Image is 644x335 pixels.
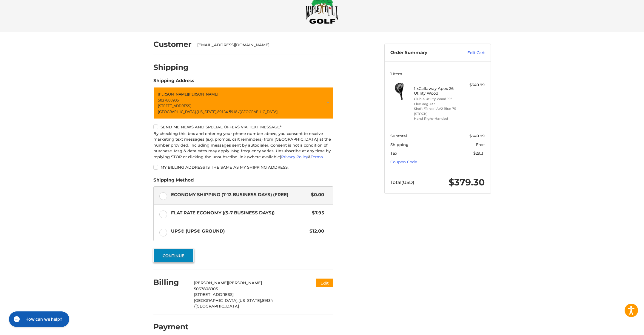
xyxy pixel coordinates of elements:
span: [PERSON_NAME] [228,280,262,285]
h2: Billing [153,278,188,287]
span: Free [476,142,485,147]
div: [EMAIL_ADDRESS][DOMAIN_NAME] [197,42,327,48]
span: Economy Shipping (7-12 Business Days) (Free) [171,191,308,198]
span: $29.31 [473,151,485,156]
h3: Order Summary [390,50,455,56]
li: Hand Right-Handed [414,116,460,121]
div: $349.99 [461,82,485,88]
span: 89134-5918 / [217,109,240,114]
span: [STREET_ADDRESS] [158,103,191,108]
a: Coupon Code [390,159,417,164]
li: Flex Regular [414,102,460,107]
h2: Payment [153,322,189,331]
a: Privacy Policy [281,154,308,159]
h3: 1 Item [390,71,485,76]
span: [STREET_ADDRESS] [194,292,234,297]
span: [GEOGRAPHIC_DATA] [240,109,278,114]
li: Shaft *Tensei AV2 Blue 75 (STOCK) [414,106,460,116]
a: Edit Cart [455,50,485,56]
label: My billing address is the same as my shipping address. [153,165,333,170]
span: [PERSON_NAME] [194,280,228,285]
span: 5037808905 [158,97,179,103]
span: $12.00 [307,228,324,235]
li: Club 4 Utility Wood 19° [414,96,460,102]
div: By checking this box and entering your phone number above, you consent to receive marketing text ... [153,131,333,160]
span: [GEOGRAPHIC_DATA] [195,304,239,308]
legend: Shipping Address [153,77,194,87]
a: Enter or select a different address [153,87,333,119]
span: Shipping [390,142,409,147]
label: Send me news and special offers via text message* [153,125,333,129]
h2: Shipping [153,63,189,72]
span: [US_STATE], [238,298,262,303]
span: UPS® (UPS® Ground) [171,228,307,235]
span: [PERSON_NAME] [158,91,188,97]
span: $379.30 [449,177,485,188]
h2: Customer [153,40,192,49]
span: [PERSON_NAME] [188,91,218,97]
button: Edit [316,279,333,287]
button: Continue [153,249,194,262]
span: Flat Rate Economy ((5-7 Business Days)) [171,210,309,216]
span: Total (USD) [390,179,414,185]
span: $0.00 [308,191,324,198]
span: Subtotal [390,133,407,138]
span: Tax [390,151,397,156]
span: 5037808905 [194,286,218,291]
span: $349.99 [469,133,485,138]
iframe: Gorgias live chat messenger [6,309,71,329]
a: Terms [311,154,323,159]
span: [GEOGRAPHIC_DATA], [194,298,238,303]
span: $7.95 [309,210,324,216]
span: [GEOGRAPHIC_DATA], [158,109,197,114]
span: [US_STATE], [197,109,217,114]
h4: 1 x Callaway Apex 26 Utility Wood [414,86,460,96]
legend: Shipping Method [153,177,194,186]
